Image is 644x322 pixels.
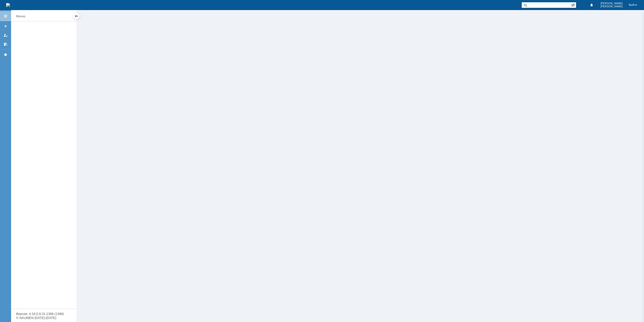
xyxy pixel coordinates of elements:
[16,13,25,19] div: Меню
[16,316,71,319] div: © NAUMEN [DATE]-[DATE]
[571,2,576,7] span: Расширенный поиск
[600,5,623,8] span: [PERSON_NAME]
[6,3,10,7] img: logo
[16,312,71,315] div: Версия: 4.18.0.9.31.1398 (1398)
[73,13,79,19] div: Скрыть меню
[6,3,10,7] a: Перейти на домашнюю страницу
[600,2,623,5] span: [PERSON_NAME]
